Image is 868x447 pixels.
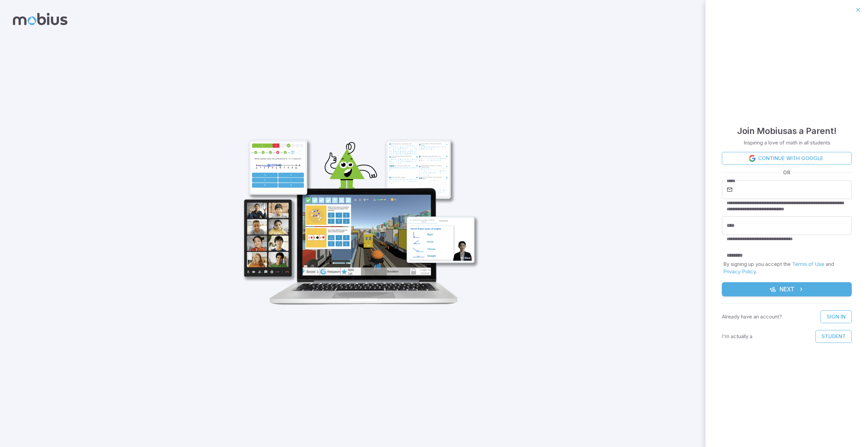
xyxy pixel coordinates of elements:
[233,136,483,309] img: student_1-illustration
[792,261,824,267] a: Terms of Use
[782,169,792,176] span: OR
[737,124,836,138] h4: Join Mobius as a Parent !
[722,152,852,165] a: Continue with Google
[723,260,850,275] p: By signing up you accept the and .
[722,333,752,340] p: I'm actually a
[722,282,852,296] button: Next
[815,330,852,343] button: Student
[723,268,756,275] a: Privacy Policy
[744,139,830,147] p: Inspiring a love of math in all students
[722,313,782,320] p: Already have an account?
[821,310,852,323] a: Sign In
